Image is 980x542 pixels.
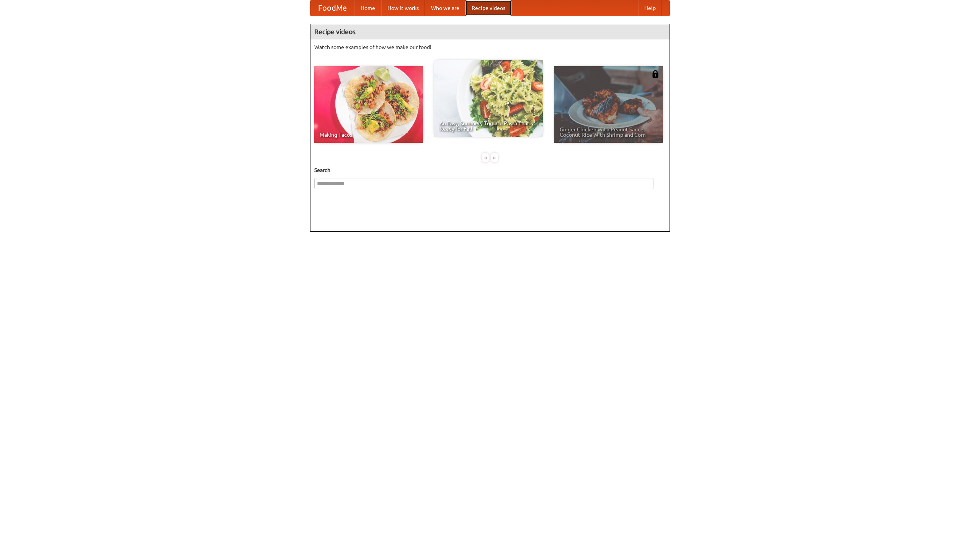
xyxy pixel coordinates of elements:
span: Making Tacos [320,132,418,138]
div: « [482,153,489,162]
p: Watch some examples of how we make our food! [314,43,666,51]
span: An Easy, Summery Tomato Pasta That's Ready for Fall [439,121,537,131]
a: An Easy, Summery Tomato Pasta That's Ready for Fall [434,60,543,137]
a: Who we are [425,0,465,16]
h5: Search [314,166,666,174]
div: » [491,153,498,162]
h4: Recipe videos [310,24,670,39]
a: Home [354,0,381,16]
a: FoodMe [310,0,354,16]
img: 483408.png [652,70,659,78]
a: Help [638,0,662,16]
a: Recipe videos [465,0,511,16]
a: Making Tacos [314,66,423,143]
a: How it works [381,0,425,16]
